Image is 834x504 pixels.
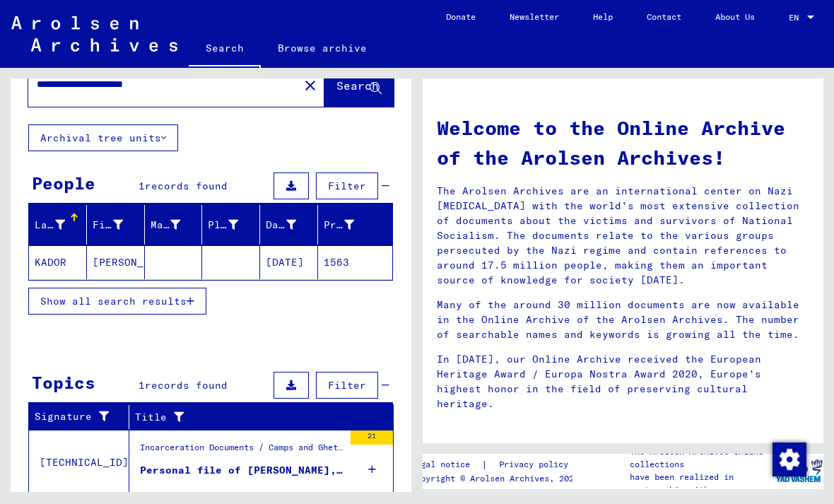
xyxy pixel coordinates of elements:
[35,409,111,424] div: Signature
[135,410,358,425] div: Title
[630,445,773,471] p: The Arolsen Archives online collections
[40,295,187,307] span: Show all search results
[318,205,392,245] mat-header-cell: Prisoner #
[151,218,181,233] div: Maiden Name
[135,406,376,428] div: Title
[93,213,144,236] div: First Name
[140,463,343,478] div: Personal file of [PERSON_NAME], born on [DEMOGRAPHIC_DATA]
[316,172,378,199] button: Filter
[189,31,261,68] a: Search
[328,379,366,392] span: Filter
[145,379,228,392] span: records found
[302,77,319,94] mat-icon: close
[488,457,585,472] a: Privacy policy
[208,213,259,236] div: Place of Birth
[266,213,317,236] div: Date of Birth
[32,370,95,395] div: Topics
[437,298,809,342] p: Many of the around 30 million documents are now available in the Online Archive of the Arolsen Ar...
[261,31,384,65] a: Browse archive
[789,13,804,23] span: EN
[32,170,95,196] div: People
[35,213,86,236] div: Last Name
[208,218,238,233] div: Place of Birth
[35,218,65,233] div: Last Name
[351,430,393,445] div: 21
[324,213,375,236] div: Prisoner #
[318,245,392,279] mat-cell: 1563
[260,245,318,279] mat-cell: [DATE]
[324,63,394,107] button: Search
[437,352,809,411] p: In [DATE], our Online Archive received the European Heritage Award / Europa Nostra Award 2020, Eu...
[772,442,806,476] div: Change consent
[437,184,809,288] p: The Arolsen Archives are an international center on Nazi [MEDICAL_DATA] with the world’s most ext...
[87,205,145,245] mat-header-cell: First Name
[773,443,806,476] img: Change consent
[29,245,87,279] mat-cell: KADOR
[151,213,202,236] div: Maiden Name
[11,16,177,52] img: Arolsen_neg.svg
[139,180,145,192] span: 1
[93,218,123,233] div: First Name
[336,78,379,93] span: Search
[296,71,324,99] button: Clear
[29,205,87,245] mat-header-cell: Last Name
[87,245,145,279] mat-cell: [PERSON_NAME]
[260,205,318,245] mat-header-cell: Date of Birth
[411,457,481,472] a: Legal notice
[145,205,203,245] mat-header-cell: Maiden Name
[139,379,145,392] span: 1
[28,124,178,151] button: Archival tree units
[266,218,296,233] div: Date of Birth
[35,406,129,428] div: Signature
[145,180,228,192] span: records found
[202,205,260,245] mat-header-cell: Place of Birth
[630,471,773,496] p: have been realized in partnership with
[29,430,129,495] td: [TECHNICAL_ID]
[437,113,809,172] h1: Welcome to the Online Archive of the Arolsen Archives!
[411,457,585,472] div: |
[328,180,366,192] span: Filter
[140,441,343,461] div: Incarceration Documents / Camps and Ghettos / Buchenwald Concentration Camp / Individual Document...
[28,288,206,315] button: Show all search results
[316,372,378,399] button: Filter
[411,472,585,485] p: Copyright © Arolsen Archives, 2021
[324,218,354,233] div: Prisoner #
